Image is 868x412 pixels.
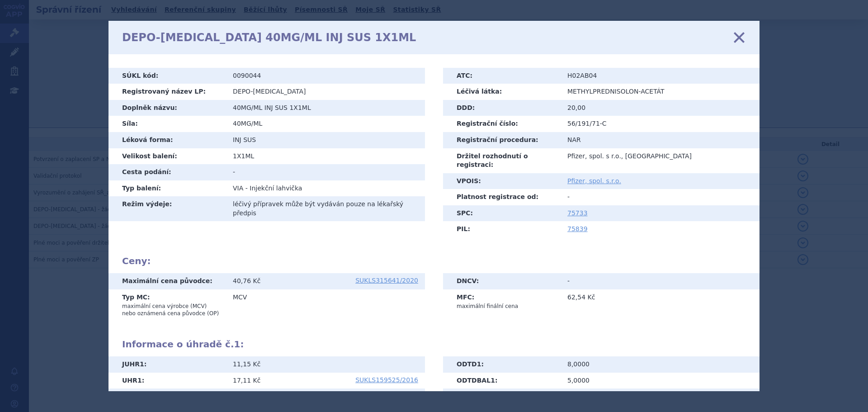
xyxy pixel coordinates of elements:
[561,388,759,405] td: -
[561,356,759,373] td: 8,0000
[561,273,759,289] td: -
[561,84,759,100] td: METHYLPREDNISOLON-ACETÁT
[443,273,561,289] th: DNCV:
[226,84,425,100] td: DEPO-[MEDICAL_DATA]
[226,148,425,165] td: 1X1ML
[140,360,144,368] span: 1
[108,273,226,289] th: Maximální cena původce:
[443,68,561,84] th: ATC:
[355,377,418,383] a: SUKLS159525/2016
[233,277,260,284] span: 40,76 Kč
[108,196,226,221] th: Režim výdeje:
[443,100,561,116] th: DDD:
[226,132,425,148] td: INJ SUS
[561,373,759,389] td: 5,0000
[108,356,226,373] th: JUHR :
[226,100,425,116] td: 40MG/ML INJ SUS 1X1ML
[108,132,226,148] th: Léková forma:
[137,377,142,384] span: 1
[226,116,425,132] td: 40MG/ML
[477,360,481,368] span: 1
[226,289,425,321] td: MCV
[226,196,425,221] td: léčivý přípravek může být vydáván pouze na lékařský předpis
[226,164,425,180] td: -
[443,84,561,100] th: Léčivá látka:
[457,303,554,310] p: maximální finální cena
[122,256,746,266] h2: Ceny:
[443,132,561,148] th: Registrační procedura:
[108,68,226,84] th: SÚKL kód:
[233,185,243,192] span: VIA
[108,289,226,321] th: Typ MC:
[443,289,561,314] th: MFC:
[443,388,561,405] th: [PERSON_NAME] :
[108,84,226,100] th: Registrovaný název LP:
[732,31,746,44] a: zavřít
[108,180,226,197] th: Typ balení:
[567,209,588,217] a: 75733
[443,148,561,173] th: Držitel rozhodnutí o registraci:
[122,339,746,350] h2: Informace o úhradě č. :
[561,148,759,173] td: Pfizer, spol. s r.o., [GEOGRAPHIC_DATA]
[443,205,561,222] th: SPC:
[443,173,561,189] th: VPOIS:
[108,164,226,180] th: Cesta podání:
[561,132,759,148] td: NAR
[108,100,226,116] th: Doplněk názvu:
[443,189,561,205] th: Platnost registrace od:
[561,100,759,116] td: 20,00
[234,339,241,350] span: 1
[567,177,621,185] a: Pfizer, spol. s.r.o.
[443,356,561,373] th: ODTD :
[122,31,416,44] h1: DEPO-[MEDICAL_DATA] 40MG/ML INJ SUS 1X1ML
[245,185,248,192] span: -
[561,68,759,84] td: H02AB04
[108,373,226,389] th: UHR :
[122,303,219,317] p: maximální cena výrobce (MCV) nebo oznámená cena původce (OP)
[443,221,561,237] th: PIL:
[561,116,759,132] td: 56/191/71-C
[250,185,302,192] span: Injekční lahvička
[226,68,425,84] td: 0090044
[108,116,226,132] th: Síla:
[233,377,260,384] span: 17,11 Kč
[567,225,588,232] a: 75839
[561,189,759,205] td: -
[443,373,561,389] th: ODTDBAL :
[443,116,561,132] th: Registrační číslo:
[226,356,425,373] td: 11,15 Kč
[108,388,226,405] th: EKV :
[355,277,418,284] a: SUKLS315641/2020
[108,148,226,165] th: Velikost balení:
[491,377,495,384] span: 1
[561,289,759,314] td: 62,54 Kč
